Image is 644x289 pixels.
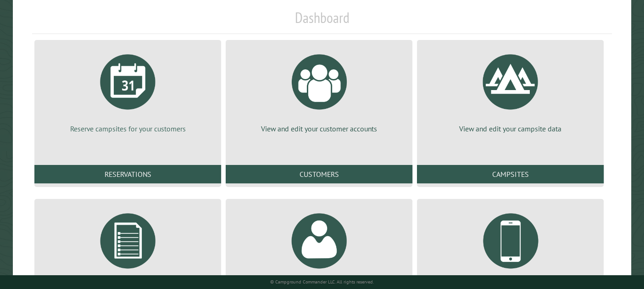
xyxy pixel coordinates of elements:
a: View and edit your customer accounts [237,47,401,134]
p: View and edit your customer accounts [237,124,401,134]
h1: Dashboard [32,9,612,34]
p: View and edit your campsite data [428,124,593,134]
a: View and edit your campsite data [428,47,593,134]
a: Reserve campsites for your customers [45,47,210,134]
a: Customers [226,165,412,183]
small: © Campground Commander LLC. All rights reserved. [270,279,374,285]
a: Campsites [417,165,604,183]
p: Reserve campsites for your customers [45,124,210,134]
a: Reservations [34,165,221,183]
